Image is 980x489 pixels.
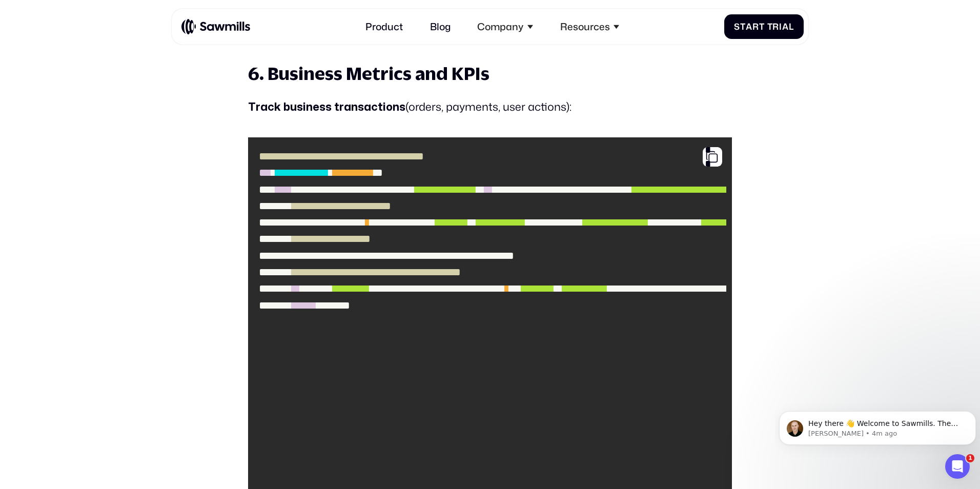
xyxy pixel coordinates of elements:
a: Blog [423,13,458,40]
span: t [759,22,765,32]
iframe: Intercom notifications message [775,390,980,461]
p: Message from Winston, sent 4m ago [33,39,188,49]
div: Resources [553,13,626,40]
iframe: Intercom live chat [945,454,970,479]
a: StartTrial [724,14,804,39]
span: a [746,22,752,32]
span: T [767,22,773,32]
span: t [740,22,746,32]
h3: 6. Business Metrics and KPIs [248,62,732,86]
span: 1 [966,454,974,462]
span: Hey there 👋 Welcome to Sawmills. The smart telemetry management platform that solves cost, qualit... [33,30,183,79]
span: r [772,22,779,32]
span: S [734,22,740,32]
div: Resources [560,21,610,33]
p: (orders, payments, user actions): [248,97,732,118]
div: Company [470,13,540,40]
a: Product [358,13,411,40]
span: r [752,22,759,32]
span: l [789,22,794,32]
strong: Track business transactions [248,102,405,113]
span: a [782,22,789,32]
div: Company [477,21,523,33]
span: i [779,22,782,32]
